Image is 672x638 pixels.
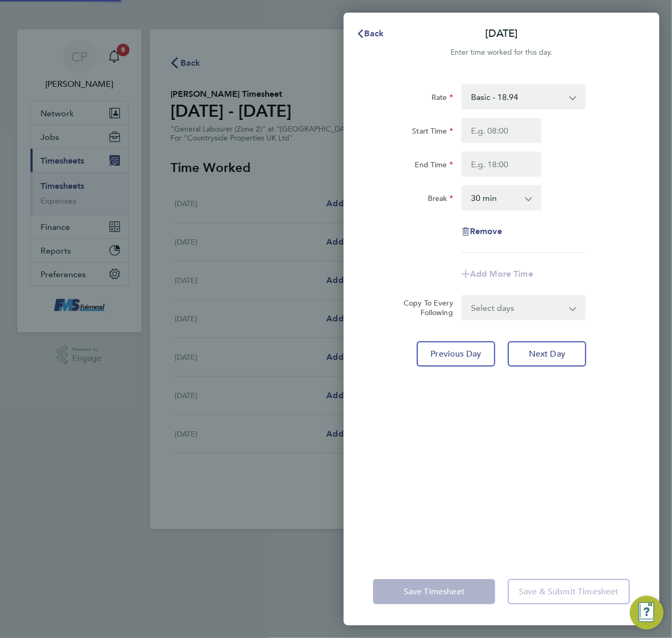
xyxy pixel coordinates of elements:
[432,93,453,105] label: Rate
[462,118,541,143] input: E.g. 08:00
[428,194,453,206] label: Break
[630,596,664,630] button: Engage Resource Center
[365,28,384,38] span: Back
[462,151,541,177] input: E.g. 18:00
[485,26,518,41] p: [DATE]
[415,160,453,173] label: End Time
[431,349,482,359] span: Previous Day
[417,341,495,367] button: Previous Day
[462,227,502,236] button: Remove
[508,341,586,367] button: Next Day
[344,46,659,59] div: Enter time worked for this day.
[395,298,453,317] label: Copy To Every Following
[470,226,502,236] span: Remove
[529,349,565,359] span: Next Day
[412,126,453,139] label: Start Time
[346,23,395,44] button: Back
